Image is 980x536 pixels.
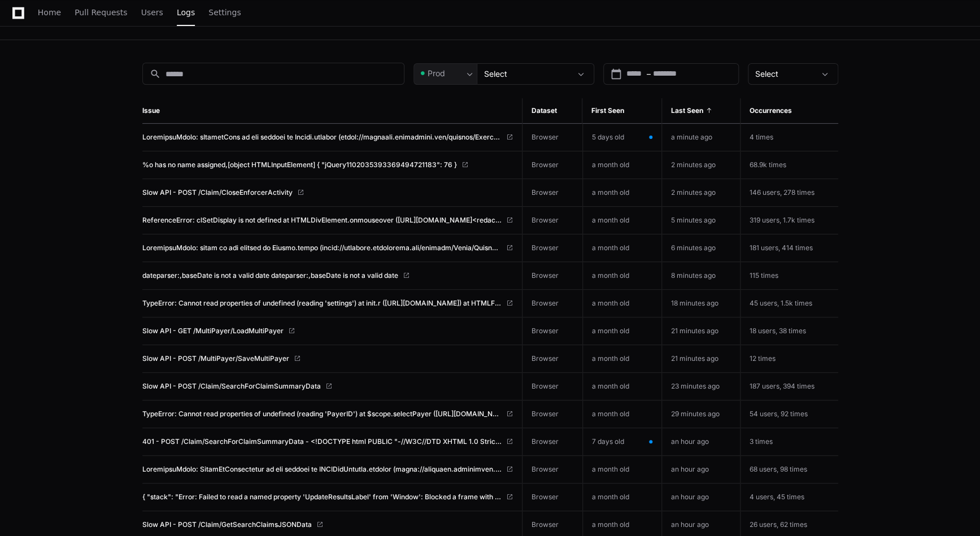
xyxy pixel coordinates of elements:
span: ReferenceError: clSetDisplay is not defined at HTMLDivElement.onmouseover ([URL][DOMAIN_NAME]<red... [142,216,502,225]
span: 4 users, 45 times [750,493,804,501]
td: 21 minutes ago [661,345,740,373]
td: a month old [582,234,661,262]
a: Slow API - POST /Claim/CloseEnforcerActivity [142,188,513,197]
span: %o has no name assigned,[object HTMLInputElement] { "jQuery1102035393369494721183": 76 } [142,160,457,169]
span: 45 users, 1.5k times [750,299,812,307]
td: 7 days old [582,428,661,455]
span: 68 users, 98 times [750,465,807,473]
td: Browser [522,234,582,262]
td: 29 minutes ago [661,400,740,428]
mat-icon: calendar_today [611,68,622,80]
span: 3 times [750,437,773,446]
td: an hour ago [661,483,740,511]
span: First Seen [591,106,624,115]
span: dateparser:,baseDate is not a valid date dateparser:,baseDate is not a valid date [142,271,398,280]
span: Slow API - POST /Claim/GetSearchClaimsJSONData [142,520,312,529]
a: Slow API - GET /MultiPayer/LoadMultiPayer [142,326,513,335]
td: a month old [582,345,661,372]
td: 5 minutes ago [661,207,740,234]
td: a month old [582,483,661,511]
a: LoremipsuMdolo: sitam co adi elitsed do Eiusmo.tempo (incid://utlabore.etdolorema.ali/enimadm/Ven... [142,243,513,252]
a: Slow API - POST /Claim/SearchForClaimSummaryData [142,382,513,391]
td: a month old [582,400,661,428]
td: 6 minutes ago [661,234,740,262]
span: 4 times [750,133,773,141]
td: a month old [582,179,661,206]
span: Select [755,69,778,79]
span: Slow API - POST /Claim/SearchForClaimSummaryData [142,382,321,391]
span: LoremipsuMdolo: sitam co adi elitsed do Eiusmo.tempo (incid://utlabore.etdolorema.ali/enimadm/Ven... [142,243,502,252]
span: Last Seen [671,106,703,115]
td: 23 minutes ago [661,373,740,400]
td: a month old [582,207,661,234]
td: 18 minutes ago [661,290,740,317]
mat-icon: search [150,68,161,80]
td: Browser [522,262,582,290]
td: an hour ago [661,456,740,483]
span: 18 users, 38 times [750,326,806,335]
td: a month old [582,317,661,345]
a: TypeError: Cannot read properties of undefined (reading 'settings') at init.r ([URL][DOMAIN_NAME]... [142,299,513,308]
span: 54 users, 92 times [750,409,808,418]
td: a minute ago [661,124,740,151]
td: Browser [522,207,582,234]
td: Browser [522,400,582,428]
span: 187 users, 394 times [750,382,815,390]
td: 21 minutes ago [661,317,740,345]
td: Browser [522,373,582,400]
span: Slow API - GET /MultiPayer/LoadMultiPayer [142,326,284,335]
span: Prod [428,68,445,79]
span: 26 users, 62 times [750,520,807,529]
td: 2 minutes ago [661,151,740,179]
a: LoremipsuMdolo: SitamEtConsectetur ad eli seddoei te INCIDidUntutla.etdolor (magna://aliquaen.adm... [142,465,513,474]
span: Slow API - POST /MultiPayer/SaveMultiPayer [142,354,289,363]
span: { "stack": "Error: Failed to read a named property 'UpdateResultsLabel' from 'Window': Blocked a ... [142,493,502,502]
a: %o has no name assigned,[object HTMLInputElement] { "jQuery1102035393369494721183": 76 } [142,160,513,169]
span: Select [484,69,507,79]
td: an hour ago [661,428,740,456]
span: – [647,68,651,80]
td: 2 minutes ago [661,179,740,207]
td: Browser [522,345,582,373]
td: Browser [522,179,582,207]
td: Browser [522,290,582,317]
span: Users [141,9,163,16]
td: 8 minutes ago [661,262,740,290]
a: LoremipsuMdolo: sItametCons ad eli seddoei te Incidi.utlabor (etdol://magnaali.enimadmini.ven/qui... [142,133,513,142]
a: Slow API - POST /MultiPayer/SaveMultiPayer [142,354,513,363]
a: dateparser:,baseDate is not a valid date dateparser:,baseDate is not a valid date [142,271,513,280]
th: Dataset [522,98,582,124]
td: Browser [522,456,582,483]
span: 12 times [750,354,776,363]
span: 115 times [750,271,778,280]
th: Issue [142,98,522,124]
span: 146 users, 278 times [750,188,815,197]
span: LoremipsuMdolo: SitamEtConsectetur ad eli seddoei te INCIDidUntutla.etdolor (magna://aliquaen.adm... [142,465,502,474]
td: Browser [522,428,582,456]
th: Occurrences [741,98,838,124]
a: ReferenceError: clSetDisplay is not defined at HTMLDivElement.onmouseover ([URL][DOMAIN_NAME]<red... [142,216,513,225]
span: Settings [208,9,241,16]
td: a month old [582,373,661,400]
span: 319 users, 1.7k times [750,216,815,224]
span: Pull Requests [75,9,127,16]
td: a month old [582,151,661,178]
span: 401 - POST /Claim/SearchForClaimSummaryData - <!DOCTYPE html PUBLIC "-//W3C//DTD XHTML 1.0 Strict... [142,437,502,446]
td: a month old [582,262,661,289]
td: a month old [582,456,661,483]
td: Browser [522,483,582,511]
span: TypeError: Cannot read properties of undefined (reading 'settings') at init.r ([URL][DOMAIN_NAME]... [142,299,502,308]
span: 181 users, 414 times [750,243,813,252]
a: Slow API - POST /Claim/GetSearchClaimsJSONData [142,520,513,529]
span: Home [38,9,61,16]
span: TypeError: Cannot read properties of undefined (reading 'PayerID') at $scope.selectPayer ([URL][D... [142,409,502,419]
a: { "stack": "Error: Failed to read a named property 'UpdateResultsLabel' from 'Window': Blocked a ... [142,493,513,502]
span: Slow API - POST /Claim/CloseEnforcerActivity [142,188,293,197]
span: LoremipsuMdolo: sItametCons ad eli seddoei te Incidi.utlabor (etdol://magnaali.enimadmini.ven/qui... [142,133,502,142]
a: 401 - POST /Claim/SearchForClaimSummaryData - <!DOCTYPE html PUBLIC "-//W3C//DTD XHTML 1.0 Strict... [142,437,513,446]
span: Logs [177,9,195,16]
td: 5 days old [582,124,661,151]
span: 68.9k times [750,160,786,169]
td: a month old [582,290,661,317]
td: Browser [522,317,582,345]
